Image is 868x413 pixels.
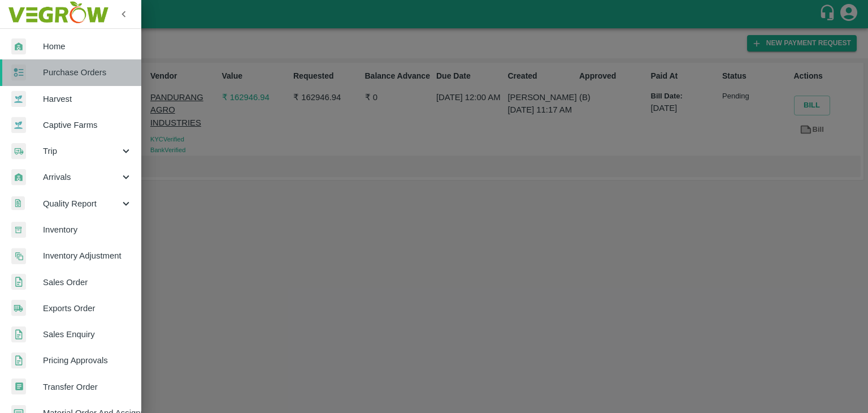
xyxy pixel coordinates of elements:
[11,248,26,264] img: inventory
[11,274,26,290] img: sales
[11,38,26,55] img: whArrival
[43,381,132,393] span: Transfer Order
[43,354,132,367] span: Pricing Approvals
[11,196,25,210] img: qualityReport
[43,93,132,105] span: Harvest
[43,40,132,53] span: Home
[43,66,132,79] span: Purchase Orders
[11,117,26,134] img: harvest
[11,64,26,81] img: reciept
[43,302,132,315] span: Exports Order
[11,91,26,107] img: harvest
[43,276,132,289] span: Sales Order
[11,222,26,238] img: whInventory
[11,169,26,186] img: whArrival
[11,326,26,343] img: sales
[11,143,26,160] img: delivery
[43,119,132,131] span: Captive Farms
[43,197,120,210] span: Quality Report
[43,249,132,262] span: Inventory Adjustment
[43,328,132,341] span: Sales Enquiry
[43,223,132,236] span: Inventory
[43,171,120,183] span: Arrivals
[43,145,120,157] span: Trip
[11,378,26,395] img: whTransfer
[11,352,26,369] img: sales
[11,300,26,316] img: shipments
